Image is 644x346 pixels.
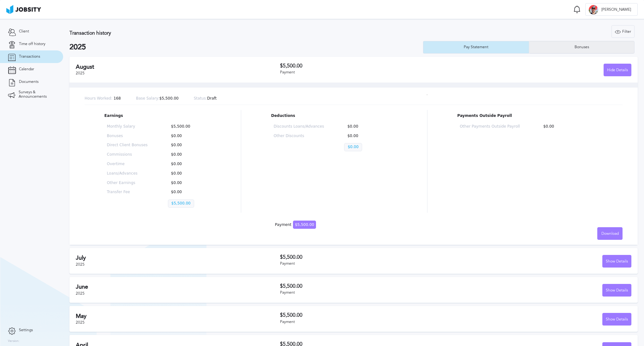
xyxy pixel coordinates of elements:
span: Client [19,29,29,34]
span: Transactions [19,55,40,59]
p: Monthly Salary [107,124,148,129]
div: Pay Statement [461,45,492,49]
span: $5,500.00 [293,221,316,229]
h3: $5,500.00 [280,312,456,318]
h3: $5,500.00 [280,283,456,289]
p: $0.00 [168,162,209,166]
button: Show Details [602,255,631,268]
h3: $5,500.00 [280,254,456,260]
button: Download [597,227,623,240]
p: Overtime [107,162,148,166]
div: Payment [280,291,456,295]
p: $5,500.00 [136,96,179,101]
span: Status: [194,96,207,101]
p: Direct Client Bonuses [107,143,148,147]
p: $0.00 [168,181,209,185]
span: 2025 [76,320,85,325]
span: Time off history [19,42,45,46]
div: Bonuses [571,45,592,49]
p: $5,500.00 [168,124,209,129]
h3: $5,500.00 [280,63,456,69]
button: Hide Details [604,64,631,76]
div: Show Details [603,255,631,268]
span: 2025 [76,262,85,267]
p: Loans/Advances [107,171,148,176]
div: Payment [280,262,456,266]
h2: June [76,284,280,290]
button: Filter [611,25,635,38]
p: $0.00 [344,134,395,138]
h3: Transaction history [69,30,379,36]
button: Show Details [602,284,631,297]
span: Surveys & Announcements [19,90,55,99]
p: Transfer Fee [107,190,148,194]
p: Other Discounts [274,134,324,138]
label: Version: [8,339,20,343]
span: Settings [19,328,33,332]
p: $0.00 [344,143,362,151]
p: Earnings [104,114,211,118]
h2: July [76,255,280,261]
span: Hours Worked: [85,96,112,101]
p: $5,500.00 [168,199,194,208]
p: $0.00 [168,134,209,138]
p: Bonuses [107,134,148,138]
span: Base Salary: [136,96,159,101]
p: $0.00 [168,190,209,194]
button: Show Details [602,313,631,326]
button: Bonuses [529,41,635,54]
span: 2025 [76,291,85,296]
div: Hide Details [604,64,631,77]
span: 2025 [76,71,85,75]
button: F[PERSON_NAME] [585,3,638,16]
h2: August [76,64,280,70]
div: Payment [280,320,456,324]
p: Payments Outside Payroll [457,114,603,118]
button: Pay Statement [423,41,529,54]
p: Other Earnings [107,181,148,185]
p: $0.00 [168,153,209,157]
div: Payment [275,223,316,227]
span: Documents [19,80,39,84]
p: Draft [194,96,217,101]
p: $0.00 [168,171,209,176]
h2: May [76,313,280,320]
p: Discounts Loans/Advances [274,124,324,129]
p: $0.00 [540,124,600,129]
span: [PERSON_NAME] [598,8,634,12]
div: F [589,5,598,14]
p: 168 [85,96,121,101]
p: $0.00 [168,143,209,147]
div: Payment [280,70,456,75]
h2: 2025 [69,43,423,52]
span: Calendar [19,67,34,72]
div: Filter [612,26,634,38]
p: Other Payments Outside Payroll [460,124,520,129]
img: ab4bad089aa723f57921c736e9817d99.png [6,5,41,14]
p: $0.00 [344,124,395,129]
span: Download [601,232,619,236]
p: Commissions [107,153,148,157]
p: Deductions [271,114,397,118]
